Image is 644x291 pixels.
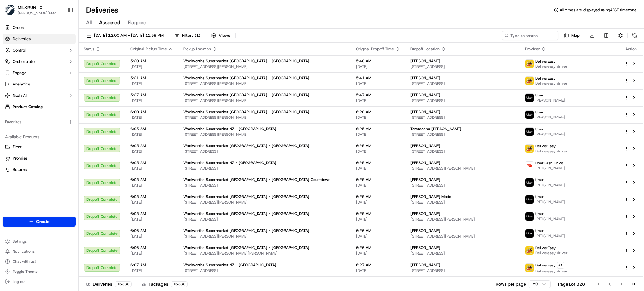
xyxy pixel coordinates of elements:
[535,76,556,81] span: DeliverEasy
[535,127,544,132] span: Uber
[5,167,73,173] a: Returns
[525,111,534,119] img: uber-new-logo.jpeg
[356,177,400,182] span: 6:25 AM
[84,31,166,40] button: [DATE] 12:00 AM - [DATE] 11:59 PM
[525,94,534,102] img: uber-new-logo.jpeg
[86,281,132,287] div: Deliveries
[183,217,346,222] span: [STREET_ADDRESS]
[171,281,188,287] div: 16388
[535,211,544,217] span: Uber
[142,281,188,287] div: Packages
[130,177,173,182] span: 6:05 AM
[130,58,173,63] span: 5:20 AM
[535,98,565,103] span: [PERSON_NAME]
[356,47,394,52] span: Original Dropoff Time
[525,60,534,68] img: delivereasy_logo.png
[130,47,167,52] span: Original Pickup Time
[183,166,346,171] span: [STREET_ADDRESS]
[59,91,101,97] span: API Documentation
[3,153,76,163] button: Promise
[183,98,346,103] span: [STREET_ADDRESS][PERSON_NAME]
[130,132,173,137] span: [DATE]
[356,92,400,97] span: 5:47 AM
[356,98,400,103] span: [DATE]
[356,58,400,63] span: 5:40 AM
[219,33,230,38] span: Views
[130,143,173,148] span: 6:05 AM
[356,75,400,80] span: 5:41 AM
[130,194,173,199] span: 6:05 AM
[16,41,113,47] input: Got a question? Start typing here...
[525,128,534,136] img: uber-new-logo.jpeg
[183,245,309,250] span: Woolworths Supermarket [GEOGRAPHIC_DATA] - [GEOGRAPHIC_DATA]
[410,132,515,137] span: [STREET_ADDRESS]
[130,98,173,103] span: [DATE]
[183,160,276,165] span: Woolworths Supermarket NZ - [GEOGRAPHIC_DATA]
[6,25,114,35] p: Welcome 👋
[356,166,400,171] span: [DATE]
[130,166,173,171] span: [DATE]
[208,31,233,40] button: Views
[410,200,515,205] span: [STREET_ADDRESS]
[410,177,440,182] span: [PERSON_NAME]
[630,31,639,40] button: Refresh
[571,33,580,38] span: Map
[53,92,58,97] div: 💻
[410,217,515,222] span: [STREET_ADDRESS][PERSON_NAME]
[130,211,173,216] span: 6:05 AM
[410,47,440,52] span: Dropoff Location
[51,89,103,100] a: 💻API Documentation
[535,166,565,171] span: [PERSON_NAME]
[13,249,35,254] span: Notifications
[107,62,114,69] button: Start new chat
[410,245,440,250] span: [PERSON_NAME]
[183,251,346,256] span: [STREET_ADDRESS][PERSON_NAME][PERSON_NAME]
[13,167,27,173] span: Returns
[356,194,400,199] span: 6:25 AM
[4,89,51,100] a: 📗Knowledge Base
[3,79,76,89] a: Analytics
[502,31,558,40] input: Type to search
[130,81,173,86] span: [DATE]
[130,200,173,205] span: [DATE]
[13,47,26,53] span: Control
[130,245,173,250] span: 6:06 AM
[3,34,76,44] a: Deliveries
[535,64,568,69] span: Delivereasy driver
[525,246,534,255] img: delivereasy_logo.png
[130,64,173,69] span: [DATE]
[535,183,565,188] span: [PERSON_NAME]
[183,262,276,267] span: Woolworths Supermarket NZ - [GEOGRAPHIC_DATA]
[356,64,400,69] span: [DATE]
[356,143,400,148] span: 6:25 AM
[535,59,556,64] span: DeliverEasy
[3,267,76,276] button: Toggle Theme
[3,217,76,227] button: Create
[183,115,346,120] span: [STREET_ADDRESS][PERSON_NAME]
[410,160,440,165] span: [PERSON_NAME]
[535,144,556,149] span: DeliverEasy
[3,45,76,55] button: Control
[535,250,568,255] span: Delivereasy driver
[356,160,400,165] span: 6:25 AM
[410,251,515,256] span: [STREET_ADDRESS]
[561,31,582,40] button: Map
[130,109,173,114] span: 6:00 AM
[183,75,309,80] span: Woolworths Supermarket [GEOGRAPHIC_DATA] - [GEOGRAPHIC_DATA]
[410,126,461,131] span: Teremoana [PERSON_NAME]
[535,263,556,268] span: DeliverEasy
[3,68,76,78] button: Engage
[410,75,440,80] span: [PERSON_NAME]
[356,211,400,216] span: 6:25 AM
[410,211,440,216] span: [PERSON_NAME]
[525,195,534,204] img: uber-new-logo.jpeg
[535,110,544,115] span: Uber
[3,132,76,142] div: Available Products
[535,149,568,154] span: Delivereasy driver
[535,269,568,274] span: Delivereasy driver
[410,64,515,69] span: [STREET_ADDRESS]
[128,19,147,26] span: Flagged
[44,106,76,111] a: Powered byPylon
[410,58,440,63] span: [PERSON_NAME]
[94,33,164,38] span: [DATE] 12:00 AM - [DATE] 11:59 PM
